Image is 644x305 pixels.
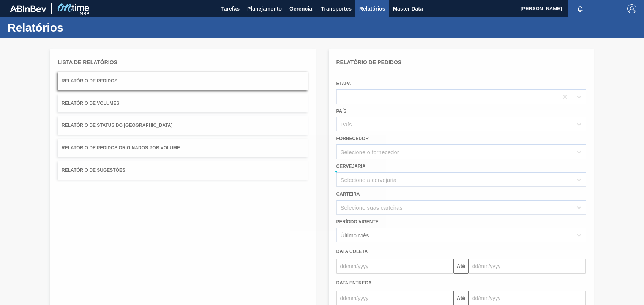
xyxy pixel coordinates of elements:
[10,5,46,12] img: TNhmsLtSVTkK8tSr43FrP2fwEKptu5GPRR3wAAAABJRU5ErkJggg==
[221,4,240,13] span: Tarefas
[393,4,423,13] span: Master Data
[568,3,592,14] button: Notificações
[603,4,612,13] img: userActions
[321,4,352,13] span: Transportes
[359,4,385,13] span: Relatórios
[289,4,314,13] span: Gerencial
[627,4,636,13] img: Logout
[247,4,282,13] span: Planejamento
[8,23,142,32] h1: Relatórios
